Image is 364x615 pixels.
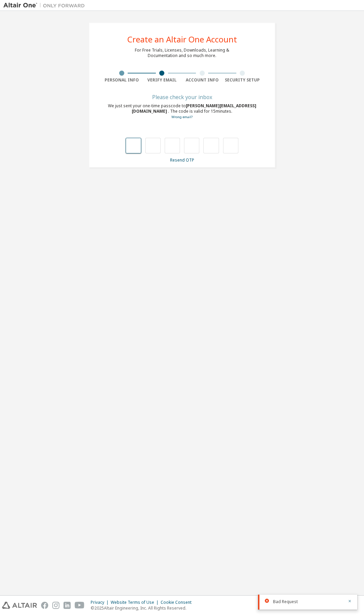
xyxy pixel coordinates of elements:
div: Security Setup [222,77,263,83]
span: [PERSON_NAME][EMAIL_ADDRESS][DOMAIN_NAME] [132,103,256,114]
img: altair_logo.svg [2,602,37,609]
div: Website Terms of Use [111,600,161,605]
img: youtube.svg [75,602,85,609]
a: Go back to the registration form [171,115,193,119]
div: Create an Altair One Account [127,35,237,43]
div: For Free Trials, Licenses, Downloads, Learning & Documentation and so much more. [135,48,229,58]
span: Bad Request [273,599,298,604]
img: linkedin.svg [63,602,71,609]
img: instagram.svg [52,602,59,609]
p: © 2025 Altair Engineering, Inc. All Rights Reserved. [91,605,196,611]
div: Verify Email [142,77,182,83]
div: Account Info [182,77,222,83]
div: Cookie Consent [161,600,196,605]
div: Personal Info [102,77,142,83]
div: Privacy [91,600,111,605]
img: Altair One [3,2,88,9]
a: Resend OTP [170,157,194,163]
img: facebook.svg [41,602,48,609]
div: Please check your inbox [102,95,262,99]
div: We just sent your one-time passcode to . The code is valid for 15 minutes. [102,103,262,120]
